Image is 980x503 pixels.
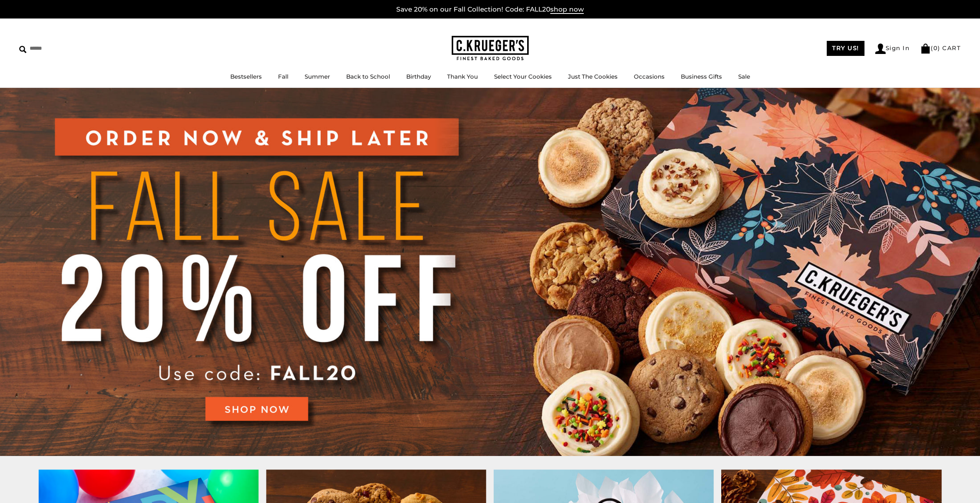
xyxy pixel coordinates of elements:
[920,44,931,54] img: Bag
[681,73,722,80] a: Business Gifts
[550,5,584,14] span: shop now
[568,73,618,80] a: Just The Cookies
[396,5,584,14] a: Save 20% on our Fall Collection! Code: FALL20shop now
[738,73,750,80] a: Sale
[305,73,330,80] a: Summer
[278,73,288,80] a: Fall
[827,41,864,56] a: TRY US!
[230,73,262,80] a: Bestsellers
[920,44,961,52] a: (0) CART
[447,73,478,80] a: Thank You
[494,73,552,80] a: Select Your Cookies
[933,44,938,52] span: 0
[19,42,111,54] input: Search
[406,73,431,80] a: Birthday
[19,46,27,53] img: Search
[875,44,886,54] img: Account
[634,73,665,80] a: Occasions
[346,73,390,80] a: Back to School
[875,44,910,54] a: Sign In
[452,36,529,61] img: C.KRUEGER'S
